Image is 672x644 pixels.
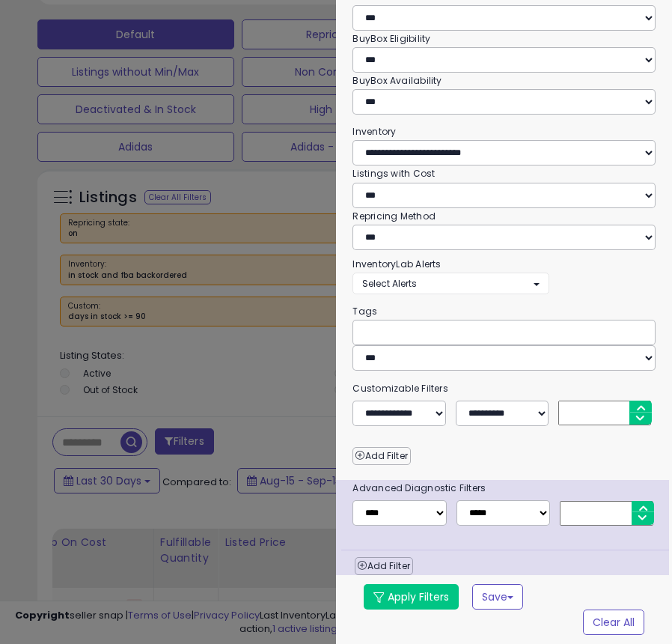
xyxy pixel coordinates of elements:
small: Repricing Method [352,210,436,222]
button: Save [472,584,523,610]
small: Tags [341,305,388,318]
small: Customizable Filters [341,382,459,395]
small: BuyBox Eligibility [352,32,430,45]
button: Apply Filters [364,584,459,610]
small: BuyBox Availability [352,74,442,87]
button: Select Alerts [352,273,549,294]
span: Advanced Diagnostic Filters [341,482,497,494]
button: Add Filter [352,447,410,465]
button: Clear All [583,610,644,635]
small: Listings with Cost [352,167,435,180]
span: Select Alerts [362,277,417,290]
button: Add Filter [355,557,412,575]
small: Inventory [352,125,396,138]
small: InventoryLab Alerts [352,258,441,270]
